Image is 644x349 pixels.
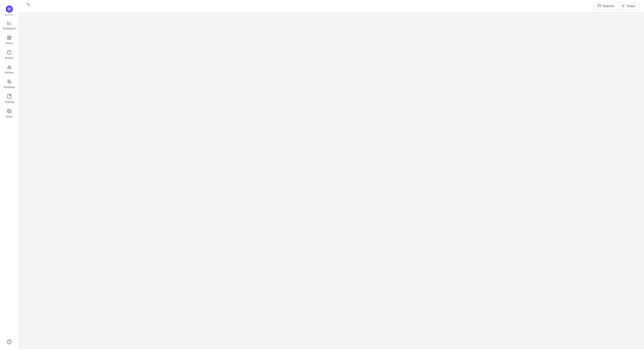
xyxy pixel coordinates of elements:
[3,24,16,33] span: Dashboard
[7,21,12,30] a: Dashboard
[7,35,12,40] i: icon: appstore
[594,2,618,10] button: icon: mailReports
[7,94,12,104] a: Training
[5,68,13,77] span: Archive
[7,21,12,25] i: icon: line-chart
[7,65,12,74] a: Archive
[7,339,12,344] a: icon: question-circle
[7,50,12,55] i: icon: history
[7,36,12,45] a: Board
[7,65,12,69] i: icon: gold
[6,38,13,48] span: Board
[7,50,12,60] a: Activity
[24,3,29,9] i: icon: loading
[6,6,13,13] img: Quantify
[4,97,14,106] span: Training
[7,80,12,89] a: Workload
[7,79,12,84] i: icon: team
[4,82,15,92] span: Workload
[7,109,12,113] i: icon: setting
[5,53,13,62] span: Activity
[6,112,13,121] span: Setup
[7,94,12,99] i: icon: book
[618,2,639,10] button: icon: share-altShare
[7,109,12,118] a: Setup
[5,14,13,16] span: Quantify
